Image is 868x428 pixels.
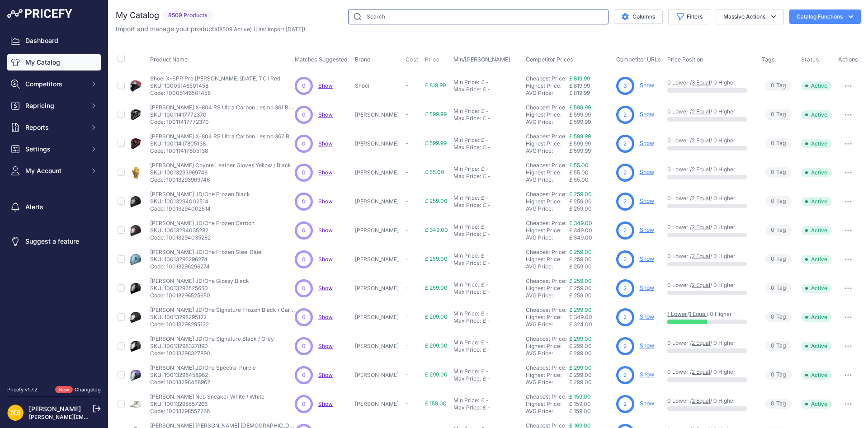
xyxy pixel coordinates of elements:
[7,141,101,157] button: Settings
[640,284,654,291] a: Show
[526,393,566,400] a: Cheapest Price:
[486,115,491,122] div: -
[668,9,710,24] button: Filters
[526,191,566,198] a: Cheapest Price:
[318,314,333,320] a: Show
[484,281,489,288] div: -
[526,89,569,97] div: AVG Price:
[484,194,489,202] div: -
[150,249,261,256] p: [PERSON_NAME] JD/One Frozen Steel Blue
[667,282,752,289] p: 0 Lower / / 0 Higher
[406,111,408,118] span: -
[150,56,188,63] span: Product Name
[150,111,295,118] p: SKU: 10011417772370
[692,282,710,288] a: 2 Equal
[75,386,101,393] a: Changelog
[481,136,484,144] div: £
[771,168,774,177] span: 0
[150,256,261,263] p: SKU: 10013296296274
[801,139,832,148] span: Active
[486,259,491,267] div: -
[318,82,333,89] span: Show
[483,288,486,296] div: £
[486,173,491,180] div: -
[569,82,590,89] span: £ 819.99
[29,405,81,413] a: [PERSON_NAME]
[25,80,85,89] span: Competitors
[453,79,479,86] div: Min Price:
[526,220,566,226] a: Cheapest Price:
[150,89,280,97] p: Code: 10005146501458
[801,284,832,293] span: Active
[692,368,710,375] a: 2 Equal
[355,56,371,63] span: Brand
[453,288,481,296] div: Max Price:
[569,364,592,371] a: £ 299.00
[526,169,569,176] div: Highest Price:
[7,33,101,49] a: Dashboard
[302,111,306,119] span: 0
[7,33,101,375] nav: Sidebar
[355,285,402,292] p: [PERSON_NAME]
[692,397,710,404] a: 2 Equal
[692,79,710,86] a: 3 Equal
[481,194,484,202] div: £
[692,253,710,259] a: 2 Equal
[569,191,592,198] a: £ 259.00
[25,101,85,110] span: Repricing
[318,140,333,147] a: Show
[150,205,250,212] p: Code: 10013294002514
[801,81,832,90] span: Active
[667,56,703,63] span: Price Position
[640,198,654,204] a: Show
[355,227,402,234] p: [PERSON_NAME]
[150,220,255,227] p: [PERSON_NAME] JD/One Frozen Carbon
[692,339,710,346] a: 2 Equal
[453,165,479,173] div: Min Price:
[406,226,408,233] span: -
[150,227,255,234] p: SKU: 10013294035282
[150,234,255,241] p: Code: 10013294035282
[483,144,486,151] div: £
[302,140,306,148] span: 0
[425,255,448,262] span: £ 259.00
[318,372,333,378] a: Show
[318,169,333,176] span: Show
[406,198,408,204] span: -
[481,223,484,230] div: £
[667,166,752,173] p: 0 Lower / / 0 Higher
[526,133,566,140] a: Cheapest Price:
[318,400,333,407] span: Show
[355,169,402,176] p: [PERSON_NAME]
[484,310,489,317] div: -
[801,110,832,119] span: Active
[526,256,569,263] div: Highest Price:
[295,56,348,63] span: Matches Suggested
[318,343,333,349] a: Show
[526,263,569,270] div: AVG Price:
[150,292,249,299] p: Code: 10013296525650
[453,86,481,93] div: Max Price:
[29,414,168,420] a: [PERSON_NAME][EMAIL_ADDRESS][DOMAIN_NAME]
[667,310,687,317] a: 1 Lower
[302,198,306,206] span: 0
[569,176,613,183] div: £ 55.00
[116,9,159,22] h2: My Catalog
[765,196,792,207] span: Tag
[453,230,481,238] div: Max Price:
[302,255,306,263] span: 0
[484,79,489,86] div: -
[318,256,333,263] a: Show
[453,252,479,259] div: Min Price:
[623,255,627,263] span: 2
[486,86,491,93] div: -
[150,191,250,198] p: [PERSON_NAME] JD/One Frozen Black
[771,139,774,148] span: 0
[526,111,569,118] div: Highest Price:
[640,400,654,407] a: Show
[7,163,101,179] button: My Account
[318,198,333,205] a: Show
